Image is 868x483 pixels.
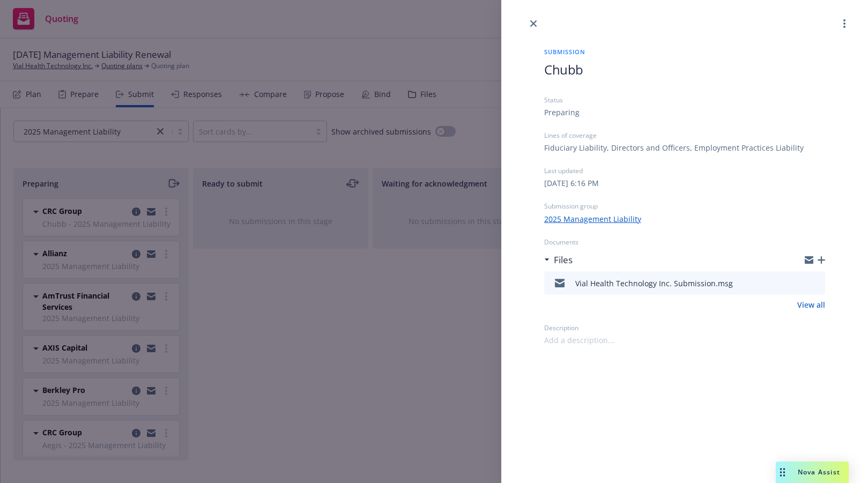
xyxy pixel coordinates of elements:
div: Files [544,253,573,267]
div: Submission group [544,202,825,211]
span: Chubb [544,61,583,78]
a: close [527,17,540,30]
button: preview file [811,277,821,289]
span: Nova Assist [798,467,840,477]
div: Status [544,95,825,105]
button: Nova Assist [776,462,849,483]
a: 2025 Management Liability [544,213,641,225]
div: Description [544,323,825,332]
div: Fiduciary Liability, Directors and Officers, Employment Practices Liability [544,142,804,153]
span: Submission [544,47,825,56]
a: View all [797,299,825,310]
a: more [838,17,851,30]
div: Last updated [544,166,825,175]
div: Documents [544,237,825,247]
div: Vial Health Technology Inc. Submission.msg [575,278,733,289]
div: Preparing [544,107,580,118]
button: download file [794,277,803,289]
h3: Files [554,253,573,267]
div: Lines of coverage [544,131,825,140]
div: [DATE] 6:16 PM [544,177,599,189]
div: Drag to move [776,462,789,483]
